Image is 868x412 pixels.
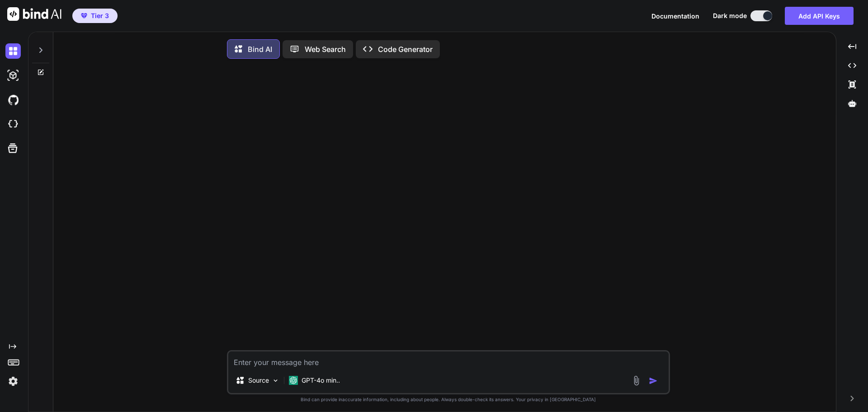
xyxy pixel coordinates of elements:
[289,376,298,385] img: GPT-4o mini
[248,44,272,55] p: Bind AI
[5,374,21,389] img: settings
[713,11,747,20] span: Dark mode
[72,9,118,23] button: premiumTier 3
[5,117,21,132] img: cloudideIcon
[651,12,699,20] span: Documentation
[248,376,269,385] p: Source
[272,377,279,384] img: Pick Models
[91,11,109,20] span: Tier 3
[5,92,21,108] img: githubDark
[81,13,87,19] img: premium
[5,68,21,83] img: darkAi-studio
[227,396,670,403] p: Bind can provide inaccurate information, including about people. Always double-check its answers....
[378,44,433,55] p: Code Generator
[7,7,61,21] img: Bind AI
[305,44,346,55] p: Web Search
[785,7,854,25] button: Add API Keys
[302,376,340,385] p: GPT-4o min..
[631,375,642,386] img: attachment
[649,376,658,385] img: icon
[651,11,699,21] button: Documentation
[5,43,21,59] img: darkChat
